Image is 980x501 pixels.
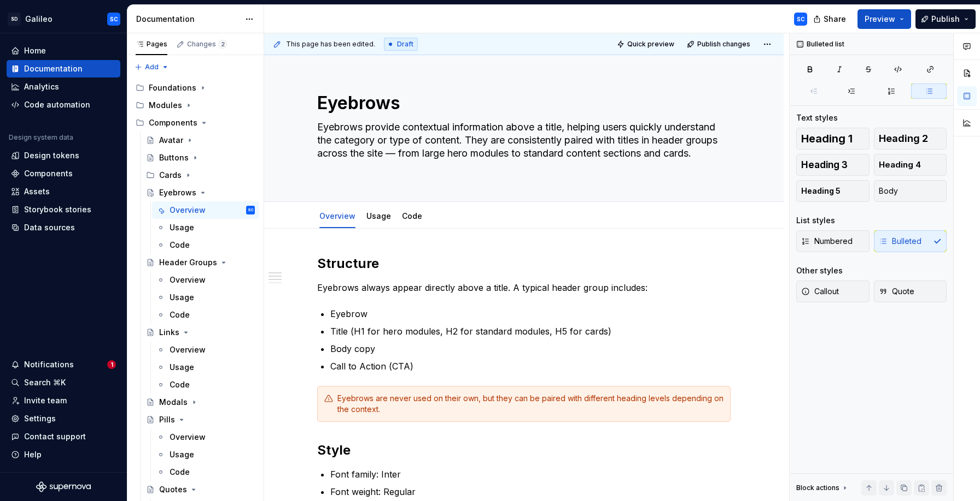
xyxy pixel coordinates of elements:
[131,114,259,132] div: Components
[7,201,120,218] a: Storybook stories
[24,81,59,92] div: Analytics
[330,342,731,355] p: Body copy
[142,166,259,184] div: Cards
[170,275,206,285] div: Overview
[697,40,750,49] span: Publish changes
[7,446,120,463] button: Help
[24,63,83,74] div: Documentation
[801,159,848,170] span: Heading 3
[2,7,125,31] button: SDGalileoSC
[170,240,190,250] div: Code
[24,222,75,233] div: Data sources
[879,133,928,144] span: Heading 2
[142,481,259,498] a: Quotes
[797,15,805,23] div: SC
[915,9,976,29] button: Publish
[684,37,755,52] button: Publish changes
[152,289,259,306] a: Usage
[801,186,841,196] span: Heading 5
[145,63,159,71] span: Add
[152,236,259,254] a: Code
[315,90,728,116] textarea: Eyebrows
[170,449,194,460] div: Usage
[315,118,728,175] textarea: Eyebrows provide contextual information above a title, helping users quickly understand the categ...
[874,180,947,202] button: Body
[330,468,731,481] p: Font family: Inter
[9,133,73,142] div: Design system data
[24,359,74,370] div: Notifications
[170,467,190,478] div: Code
[159,152,189,163] div: Buttons
[315,204,360,227] div: Overview
[366,211,391,220] a: Usage
[330,325,731,338] p: Title (H1 for hero modules, H2 for standard modules, H5 for cards)
[879,286,914,297] span: Quote
[796,480,849,496] div: Block actions
[7,374,120,391] button: Search ⌘K
[142,149,259,166] a: Buttons
[159,397,188,408] div: Modals
[319,211,355,220] a: Overview
[24,204,91,215] div: Storybook stories
[801,286,839,297] span: Callout
[152,306,259,324] a: Code
[248,205,254,216] div: SC
[159,484,187,495] div: Quotes
[362,204,395,227] div: Usage
[152,463,259,481] a: Code
[874,281,947,302] button: Quote
[152,201,259,219] a: OverviewSC
[614,37,679,52] button: Quick preview
[865,14,895,25] span: Preview
[24,413,56,424] div: Settings
[857,9,911,29] button: Preview
[152,359,259,376] a: Usage
[796,230,870,252] button: Numbered
[330,360,731,373] p: Call to Action (CTA)
[7,96,120,114] a: Code automation
[24,431,86,442] div: Contact support
[152,271,259,289] a: Overview
[142,393,259,411] a: Modals
[107,360,116,369] span: 1
[152,446,259,463] a: Usage
[149,117,197,128] div: Components
[170,222,194,233] div: Usage
[24,186,50,197] div: Assets
[24,99,90,110] div: Code automation
[796,215,835,226] div: List styles
[152,428,259,446] a: Overview
[7,428,120,445] button: Contact support
[7,410,120,427] a: Settings
[874,154,947,176] button: Heading 4
[330,307,731,320] p: Eyebrow
[879,159,921,170] span: Heading 4
[801,236,853,247] span: Numbered
[170,432,206,443] div: Overview
[152,341,259,359] a: Overview
[149,82,196,93] div: Foundations
[24,449,42,460] div: Help
[796,281,870,302] button: Callout
[931,14,960,25] span: Publish
[801,133,853,144] span: Heading 1
[142,411,259,428] a: Pills
[286,40,375,49] span: This page has been edited.
[796,180,870,202] button: Heading 5
[402,211,422,220] a: Code
[24,45,46,56] div: Home
[24,395,67,406] div: Invite team
[796,112,838,123] div: Text styles
[824,14,846,25] span: Share
[7,42,120,59] a: Home
[397,40,413,49] span: Draft
[159,170,182,181] div: Cards
[159,414,175,425] div: Pills
[170,309,190,320] div: Code
[796,128,870,150] button: Heading 1
[142,254,259,271] a: Header Groups
[337,393,724,415] div: Eyebrows are never used on their own, but they can be paired with different heading levels depend...
[136,40,167,49] div: Pages
[808,9,853,29] button: Share
[170,362,194,373] div: Usage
